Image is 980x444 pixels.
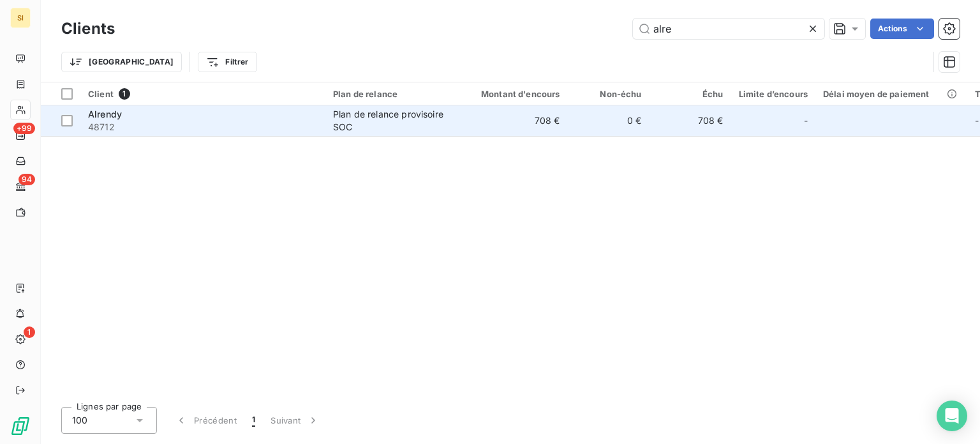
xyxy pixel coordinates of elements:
[24,326,35,338] span: 1
[263,407,327,434] button: Suivant
[167,407,244,434] button: Précédent
[870,19,934,39] button: Actions
[198,52,256,72] button: Filtrer
[739,89,808,99] div: Limite d’encours
[252,414,255,427] span: 1
[72,414,87,427] span: 100
[650,105,731,136] td: 708 €
[823,89,960,99] div: Délai moyen de paiement
[657,89,724,99] div: Échu
[568,105,650,136] td: 0 €
[88,89,114,99] span: Client
[88,109,122,119] span: Alrendy
[10,416,31,436] img: Logo LeanPay
[61,17,115,40] h3: Clients
[458,105,568,136] td: 708 €
[119,88,130,100] span: 1
[575,89,642,99] div: Non-échu
[13,123,35,134] span: +99
[10,8,31,28] div: SI
[244,407,263,434] button: 1
[937,401,967,431] div: Open Intercom Messenger
[804,114,808,127] span: -
[19,174,35,185] span: 94
[61,52,182,72] button: [GEOGRAPHIC_DATA]
[633,19,824,39] input: Rechercher
[333,89,450,99] div: Plan de relance
[975,115,979,126] span: -
[466,89,560,99] div: Montant d'encours
[333,108,450,134] div: Plan de relance provisoire SOC
[88,121,318,134] span: 48712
